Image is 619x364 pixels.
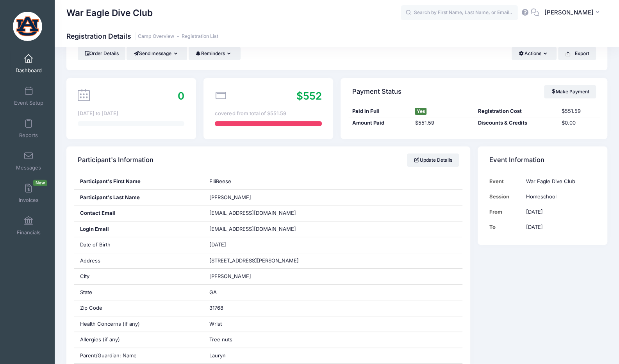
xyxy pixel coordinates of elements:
[78,110,184,118] div: [DATE] to [DATE]
[474,119,558,127] div: Discounts & Credits
[209,210,296,216] span: [EMAIL_ADDRESS][DOMAIN_NAME]
[558,47,596,60] button: Export
[209,178,231,184] span: ElliReese
[78,47,125,60] a: Order Details
[489,219,522,235] td: To
[209,257,299,264] span: [STREET_ADDRESS][PERSON_NAME]
[489,149,544,171] h4: Event Information
[407,153,459,167] a: Update Details
[474,107,558,115] div: Registration Cost
[74,205,204,221] div: Contact Email
[10,212,47,239] a: Financials
[489,204,522,219] td: From
[14,100,43,106] span: Event Setup
[209,241,226,248] span: [DATE]
[19,197,39,203] span: Invoices
[209,336,232,343] span: Tree nuts
[17,229,41,236] span: Financials
[74,316,204,332] div: Health Concerns (if any)
[10,82,47,110] a: Event Setup
[544,85,596,98] a: Make Payment
[539,4,607,22] button: [PERSON_NAME]
[522,189,596,204] td: Homeschool
[209,321,222,327] span: Wrist
[558,119,599,127] div: $0.00
[78,149,153,171] h4: Participant's Information
[209,194,251,200] span: [PERSON_NAME]
[74,190,204,205] div: Participant's Last Name
[401,5,518,21] input: Search by First Name, Last Name, or Email...
[74,269,204,284] div: City
[138,34,174,39] a: Camp Overview
[352,80,401,103] h4: Payment Status
[74,174,204,189] div: Participant's First Name
[33,180,47,186] span: New
[19,132,38,139] span: Reports
[544,8,593,17] span: [PERSON_NAME]
[74,253,204,269] div: Address
[209,289,217,295] span: GA
[16,164,41,171] span: Messages
[522,219,596,235] td: [DATE]
[16,67,42,74] span: Dashboard
[66,4,153,22] h1: War Eagle Dive Club
[74,237,204,253] div: Date of Birth
[415,108,426,115] span: Yes
[489,174,522,189] td: Event
[489,189,522,204] td: Session
[209,225,307,233] span: [EMAIL_ADDRESS][DOMAIN_NAME]
[348,107,411,115] div: Paid in Full
[10,50,47,77] a: Dashboard
[178,90,184,102] span: 0
[411,119,474,127] div: $551.59
[66,32,218,40] h1: Registration Details
[512,47,557,60] button: Actions
[209,352,226,359] span: Lauryn
[74,332,204,348] div: Allergies (if any)
[74,221,204,237] div: Login Email
[10,180,47,207] a: InvoicesNew
[522,204,596,219] td: [DATE]
[74,348,204,364] div: Parent/Guardian: Name
[127,47,187,60] button: Send message
[13,12,42,41] img: War Eagle Dive Club
[522,174,596,189] td: War Eagle Dive Club
[74,285,204,300] div: State
[182,34,218,39] a: Registration List
[74,300,204,316] div: Zip Code
[215,110,321,118] div: covered from total of $551.59
[10,147,47,175] a: Messages
[209,273,251,279] span: [PERSON_NAME]
[209,305,223,311] span: 31768
[558,107,599,115] div: $551.59
[348,119,411,127] div: Amount Paid
[296,90,322,102] span: $552
[10,115,47,142] a: Reports
[189,47,241,60] button: Reminders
